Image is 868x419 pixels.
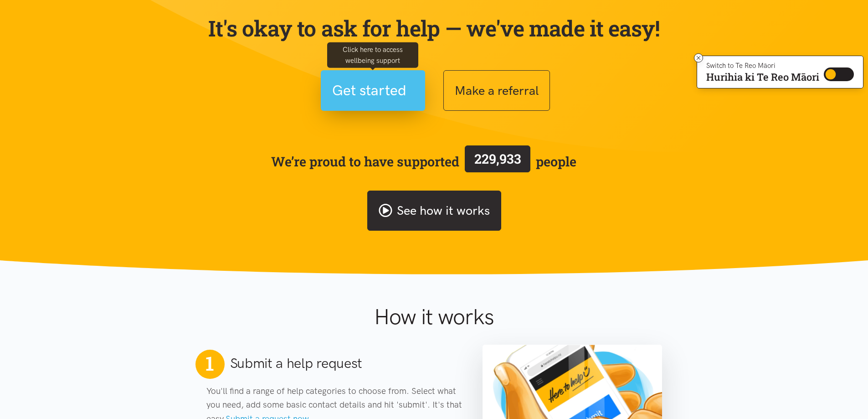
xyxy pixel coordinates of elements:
a: See how it works [367,191,501,231]
div: Click here to access wellbeing support [327,42,418,67]
p: Switch to Te Reo Māori [706,63,819,68]
h1: How it works [285,304,583,330]
button: Get started [321,70,425,111]
button: Make a referral [443,70,550,111]
a: 229,933 [459,144,536,179]
span: 229,933 [474,150,521,167]
p: Hurihia ki Te Reo Māori [706,73,819,81]
span: We’re proud to have supported people [271,144,576,179]
span: 1 [205,352,214,375]
span: Get started [332,79,406,102]
p: It's okay to ask for help — we've made it easy! [206,15,662,41]
h2: Submit a help request [230,354,363,373]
